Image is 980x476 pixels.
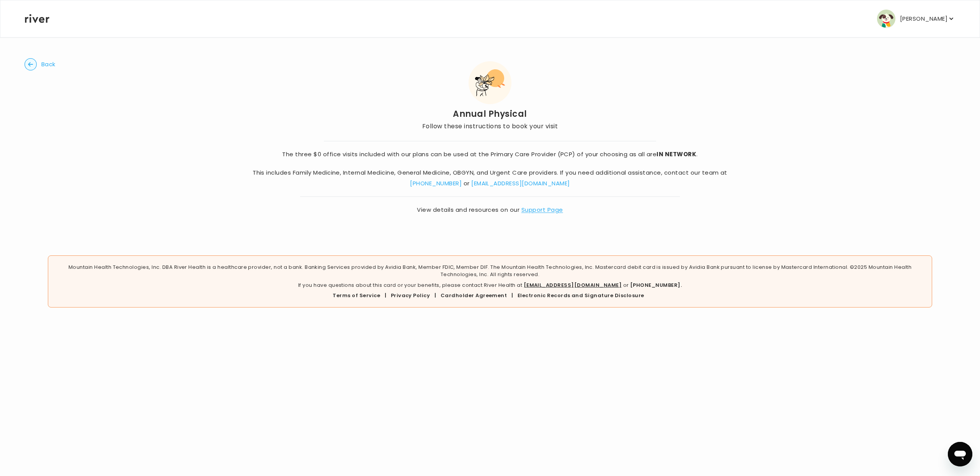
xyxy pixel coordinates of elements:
[54,263,926,278] p: Mountain Health Technologies, Inc. DBA River Health is a healthcare provider, not a bank. Banking...
[630,281,682,289] a: [PHONE_NUMBER].
[54,292,926,299] div: | | |
[422,121,558,132] p: Follow these instructions to book your visit
[524,281,622,289] a: [EMAIL_ADDRESS][DOMAIN_NAME]
[877,10,895,28] img: user avatar
[877,10,955,28] button: user avatar[PERSON_NAME]
[253,167,727,189] p: This includes Family Medicine, Internal Medicine, General Medicine, OBGYN, and Urgent Care provid...
[441,292,507,299] a: Cardholder Agreement
[391,292,430,299] a: Privacy Policy
[422,109,558,119] h2: Annual Physical
[253,149,727,160] p: The three $0 office visits included with our plans can be used at the Primary Care Provider (PCP)...
[253,204,727,215] span: View details and resources on our
[518,292,644,299] a: Electronic Records and Signature Disclosure
[41,59,56,70] span: Back
[54,281,926,289] p: If you have questions about this card or your benefits, please contact River Health at or
[521,206,563,214] a: Support Page
[657,150,696,158] strong: IN NETWORK
[900,13,947,24] p: [PERSON_NAME]
[948,442,972,466] iframe: Button to launch messaging window
[471,179,570,187] a: [EMAIL_ADDRESS][DOMAIN_NAME]
[410,179,462,187] a: [PHONE_NUMBER]
[24,58,56,70] button: Back
[333,292,380,299] a: Terms of Service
